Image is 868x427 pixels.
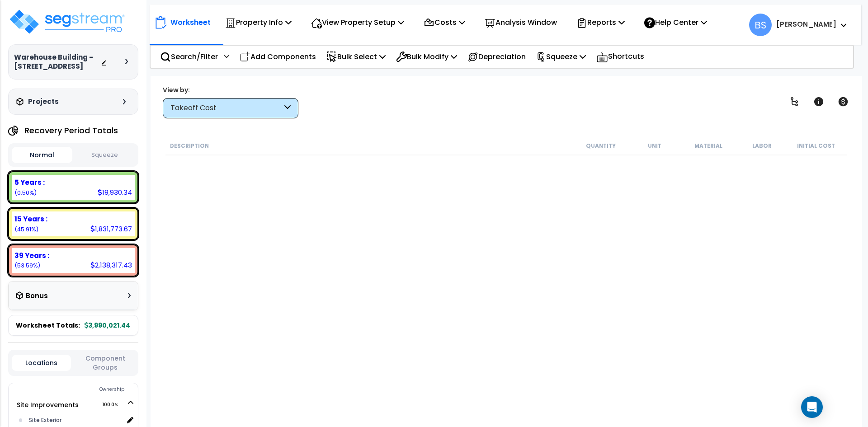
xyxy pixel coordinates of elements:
button: Squeeze [75,147,135,163]
div: 19,930.34 [98,188,132,197]
p: Help Center [644,16,707,28]
button: Component Groups [75,353,135,372]
small: 53.591627535118946% [14,262,40,269]
span: BS [749,14,772,36]
h3: Projects [28,97,59,106]
small: Quantity [586,142,616,150]
p: Shortcuts [596,50,644,63]
small: Description [170,142,209,150]
div: Depreciation [462,46,531,67]
div: Open Intercom Messenger [801,396,823,418]
div: Site Exterior [27,415,123,426]
b: 3,990,021.44 [85,321,130,330]
p: Costs [424,16,465,28]
small: 45.90886793034626% [14,225,38,233]
small: Material [694,142,722,150]
small: Initial Cost [797,142,835,150]
div: Add Components [235,46,321,67]
b: 5 Years : [14,178,45,187]
b: 15 Years : [14,214,47,224]
h4: Recovery Period Totals [24,126,118,135]
div: 1,831,773.67 [90,224,132,234]
div: View by: [163,85,298,94]
p: Property Info [225,16,292,28]
b: [PERSON_NAME] [776,19,836,29]
img: logo_pro_r.png [8,8,126,35]
small: 0.4995045345347952% [14,189,37,197]
a: Site Improvements 100.0% [17,400,79,409]
h3: Bonus [26,292,48,300]
button: Locations [12,355,71,371]
p: Reports [576,16,625,28]
span: Worksheet Totals: [16,321,80,330]
p: Add Components [240,51,316,63]
p: Worksheet [170,16,211,28]
p: Squeeze [536,51,586,63]
p: Depreciation [467,51,526,63]
p: View Property Setup [311,16,404,28]
h3: Warehouse Building - [STREET_ADDRESS] [14,53,101,71]
p: Analysis Window [485,16,557,28]
p: Bulk Select [326,51,386,63]
div: 2,138,317.43 [90,260,132,270]
div: Shortcuts [591,46,649,68]
span: 100.0% [102,399,126,410]
p: Search/Filter [160,51,218,63]
button: Normal [12,147,72,163]
small: Unit [648,142,661,150]
b: 39 Years : [14,251,49,260]
small: Labor [752,142,772,150]
p: Bulk Modify [396,51,457,63]
div: Ownership [27,384,138,395]
div: Takeoff Cost [170,103,282,113]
